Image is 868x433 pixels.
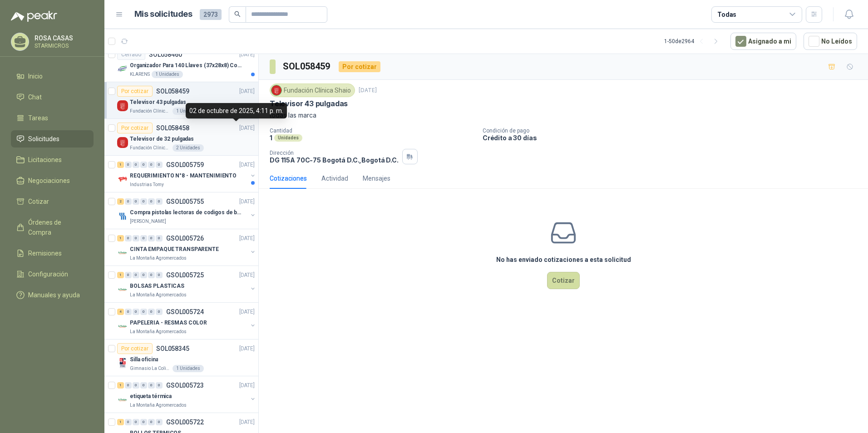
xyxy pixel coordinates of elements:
[156,198,163,205] div: 0
[11,109,94,127] a: Tareas
[148,419,155,425] div: 0
[270,150,399,156] p: Dirección
[140,235,147,241] div: 0
[148,162,155,168] div: 0
[11,266,94,283] a: Configuración
[130,172,237,180] p: REQUERIMIENTO N°8 - MANTENIMIENTO
[11,172,94,189] a: Negociaciones
[140,162,147,168] div: 0
[148,309,155,315] div: 0
[363,173,390,183] div: Mensajes
[125,235,132,241] div: 0
[270,156,399,164] p: DG 115A 70C-75 Bogotá D.C. , Bogotá D.C.
[28,71,43,81] span: Inicio
[117,284,128,295] img: Company Logo
[239,50,255,59] p: [DATE]
[130,71,150,78] p: KLARENS
[166,198,204,205] p: GSOL005755
[133,162,139,168] div: 0
[28,155,62,165] span: Licitaciones
[117,123,153,133] div: Por cotizar
[166,382,204,389] p: GSOL005723
[130,108,171,115] p: Fundación Clínica Shaio
[274,134,302,142] div: Unidades
[804,33,857,50] button: No Leídos
[239,308,255,316] p: [DATE]
[117,343,153,354] div: Por cotizar
[117,235,124,241] div: 1
[133,235,139,241] div: 0
[28,197,49,207] span: Cotizar
[28,176,70,186] span: Negociaciones
[283,59,331,74] h3: SOL058459
[239,124,255,133] p: [DATE]
[117,64,128,74] img: Company Logo
[11,214,94,241] a: Órdenes de Compra
[156,382,163,389] div: 0
[130,135,194,143] p: Televisor de 32 pulgadas
[166,235,204,241] p: GSOL005726
[239,344,255,353] p: [DATE]
[130,402,187,409] p: La Montaña Agromercados
[125,309,132,315] div: 0
[140,309,147,315] div: 0
[130,319,207,327] p: PAPELERIA - RESMAS COLOR
[133,272,139,278] div: 0
[134,8,192,21] h1: Mis solicitudes
[173,365,204,372] div: 1 Unidades
[117,162,124,168] div: 1
[125,382,132,389] div: 0
[130,255,187,262] p: La Montaña Agromercados
[130,365,171,372] p: Gimnasio La Colina
[156,162,163,168] div: 0
[130,208,243,217] p: Compra pistolas lectoras de codigos de barras
[35,43,91,49] p: STARMICROS
[140,382,147,389] div: 0
[104,45,258,82] a: CerradoSOL058460[DATE] Company LogoOrganizador Para 140 Llaves (37x28x8) Con CerraduraKLARENS1 Un...
[239,381,255,390] p: [DATE]
[730,33,796,50] button: Asignado a mi
[125,162,132,168] div: 0
[130,61,243,70] p: Organizador Para 140 Llaves (37x28x8) Con Cerradura
[717,10,736,20] div: Todas
[133,382,139,389] div: 0
[130,181,164,188] p: Industrias Tomy
[117,272,124,278] div: 1
[130,282,184,290] p: BOLSAS PLASTICAS
[239,197,255,206] p: [DATE]
[148,382,155,389] div: 0
[28,248,62,258] span: Remisiones
[483,128,864,134] p: Condición de pago
[104,119,258,156] a: Por cotizarSOL058458[DATE] Company LogoTelevisor de 32 pulgadasFundación Clínica Shaio2 Unidades
[133,198,139,205] div: 0
[35,35,91,41] p: ROSA CASAS
[28,217,85,237] span: Órdenes de Compra
[239,271,255,280] p: [DATE]
[104,340,258,376] a: Por cotizarSOL058345[DATE] Company LogoSilla oficinaGimnasio La Colina1 Unidades
[166,162,204,168] p: GSOL005759
[148,198,155,205] div: 0
[130,355,158,364] p: Silla oficina
[125,198,132,205] div: 0
[270,173,307,183] div: Cotizaciones
[339,61,380,72] div: Por cotizar
[28,269,68,279] span: Configuración
[483,134,864,142] p: Crédito a 30 días
[117,394,128,405] img: Company Logo
[166,309,204,315] p: GSOL005724
[11,193,94,210] a: Cotizar
[239,418,255,427] p: [DATE]
[271,85,281,95] img: Company Logo
[11,11,57,22] img: Logo peakr
[140,272,147,278] div: 0
[117,100,128,111] img: Company Logo
[156,125,189,131] p: SOL058458
[117,211,128,221] img: Company Logo
[239,87,255,96] p: [DATE]
[11,130,94,148] a: Solicitudes
[117,174,128,185] img: Company Logo
[156,88,189,94] p: SOL058459
[28,113,48,123] span: Tareas
[117,306,256,335] a: 4 0 0 0 0 0 GSOL005724[DATE] Company LogoPAPELERIA - RESMAS COLORLa Montaña Agromercados
[130,245,219,254] p: CINTA EMPAQUE TRANSPARENTE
